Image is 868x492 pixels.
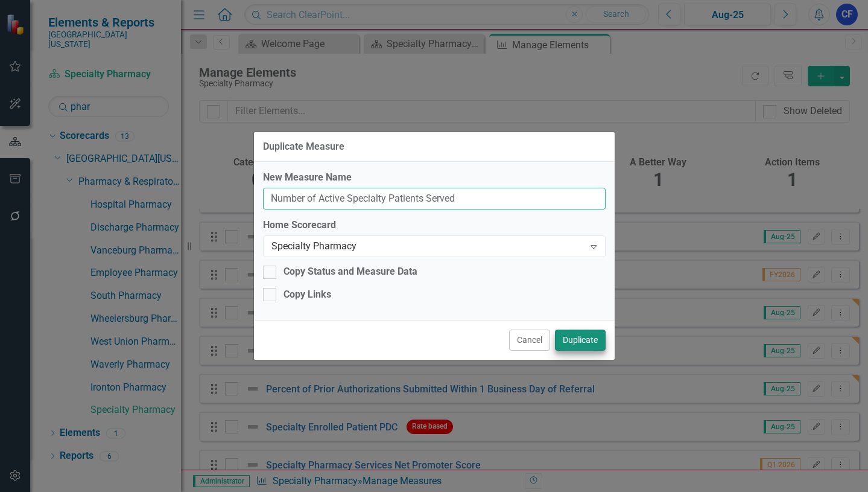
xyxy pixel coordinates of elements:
div: Duplicate Measure [263,141,344,152]
button: Duplicate [555,330,606,351]
label: Home Scorecard [263,219,606,232]
button: Cancel [509,330,550,351]
div: Copy Links [284,288,331,302]
div: Copy Status and Measure Data [284,265,417,279]
label: New Measure Name [263,171,606,185]
input: Name [263,188,606,210]
div: Specialty Pharmacy [271,240,584,254]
